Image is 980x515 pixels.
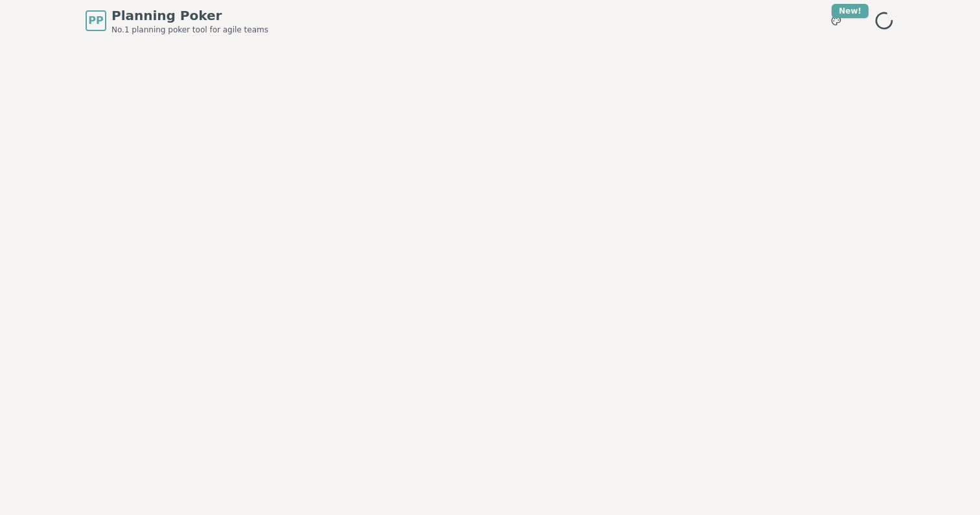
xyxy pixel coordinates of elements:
span: Planning Poker [111,6,268,25]
span: PP [88,13,103,29]
div: New! [832,4,869,18]
a: PPPlanning PokerNo.1 planning poker tool for agile teams [86,6,268,35]
span: No.1 planning poker tool for agile teams [111,25,268,35]
button: New! [824,9,848,32]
